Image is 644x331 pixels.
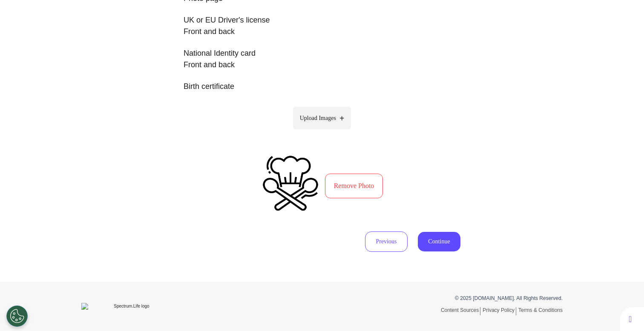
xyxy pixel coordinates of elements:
[6,305,28,327] button: Open Preferences
[483,307,516,315] a: Privacy Policy
[81,303,175,310] img: Spectrum.Life logo
[365,231,408,252] button: Previous
[325,174,383,198] button: Remove Photo
[184,48,460,71] p: National Identity card Front and back
[418,232,460,251] button: Continue
[441,307,480,315] a: Content Sources
[184,81,460,92] p: Birth certificate
[518,307,563,313] a: Terms & Conditions
[261,154,320,213] img: Preview 1
[300,114,336,123] span: Upload Images
[328,294,563,302] p: © 2025 [DOMAIN_NAME]. All Rights Reserved.
[184,14,460,37] p: UK or EU Driver's license Front and back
